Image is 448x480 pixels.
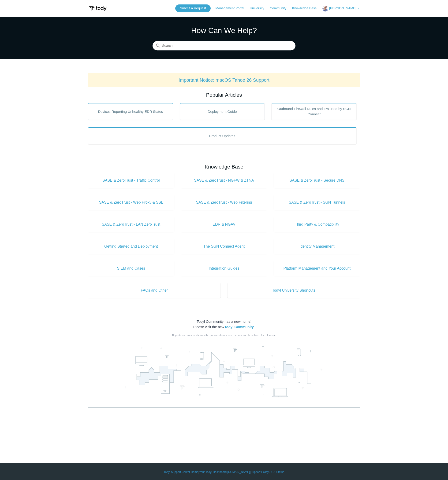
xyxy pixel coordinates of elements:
a: Todyl University Shortcuts [228,283,360,298]
a: Submit a Request [175,4,211,12]
a: SGN Status [269,470,284,474]
h1: How Can We Help? [153,25,295,36]
span: Getting Started and Deployment [95,244,167,249]
a: Knowledge Base [292,6,321,11]
a: Platform Management and Your Account [274,261,360,276]
a: Support Policy [251,470,269,474]
a: Product Updates [88,127,356,144]
a: [DOMAIN_NAME] [227,470,250,474]
span: Todyl University Shortcuts [235,288,353,293]
a: Todyl Support Center Home [164,470,198,474]
a: SASE & ZeroTrust - Web Proxy & SSL [88,195,174,210]
span: Third Party & Compatibility [281,222,353,227]
a: Devices Reporting Unhealthy EDR States [88,103,173,120]
a: Getting Started and Deployment [88,239,174,254]
a: Important Notice: macOS Tahoe 26 Support [179,77,269,83]
span: SIEM and Cases [95,266,167,271]
a: SASE & ZeroTrust - SGN Tunnels [274,195,360,210]
span: SASE & ZeroTrust - Traffic Control [95,178,167,183]
span: SASE & ZeroTrust - Web Filtering [188,200,260,205]
a: SASE & ZeroTrust - Web Filtering [181,195,267,210]
span: SASE & ZeroTrust - Secure DNS [281,178,353,183]
span: EDR & NGAV [188,222,260,227]
input: Search [153,41,295,51]
span: The SGN Connect Agent [188,244,260,249]
a: University [250,6,269,11]
a: Outbound Firewall Rules and IPs used by SGN Connect [272,103,356,120]
a: Community [270,6,291,11]
div: | | | | [88,470,360,474]
a: Your Todyl Dashboard [199,470,227,474]
a: SASE & ZeroTrust - Traffic Control [88,173,174,188]
a: Deployment Guide [180,103,265,120]
span: [PERSON_NAME] [329,6,356,10]
button: [PERSON_NAME] [322,6,360,11]
a: SASE & ZeroTrust - NGFW & ZTNA [181,173,267,188]
span: FAQs and Other [95,288,213,293]
a: Identity Management [274,239,360,254]
h2: Popular Articles [88,91,360,99]
a: SASE & ZeroTrust - LAN ZeroTrust [88,217,174,232]
span: Platform Management and Your Account [281,266,353,271]
a: Integration Guides [181,261,267,276]
span: SASE & ZeroTrust - SGN Tunnels [281,200,353,205]
a: Management Portal [216,6,249,11]
img: Todyl Support Center Help Center home page [88,4,108,13]
span: SASE & ZeroTrust - LAN ZeroTrust [95,222,167,227]
div: Todyl Community has a new home! Please visit the new . [88,319,360,330]
a: EDR & NGAV [181,217,267,232]
h2: Knowledge Base [88,163,360,171]
a: FAQs and Other [88,283,220,298]
a: SIEM and Cases [88,261,174,276]
span: SASE & ZeroTrust - Web Proxy & SSL [95,200,167,205]
a: SASE & ZeroTrust - Secure DNS [274,173,360,188]
a: Todyl Community [224,325,254,329]
div: All posts and comments from the previous forum have been securely archived for reference. [88,333,360,337]
span: Identity Management [281,244,353,249]
a: The SGN Connect Agent [181,239,267,254]
span: SASE & ZeroTrust - NGFW & ZTNA [188,178,260,183]
span: Integration Guides [188,266,260,271]
a: Third Party & Compatibility [274,217,360,232]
